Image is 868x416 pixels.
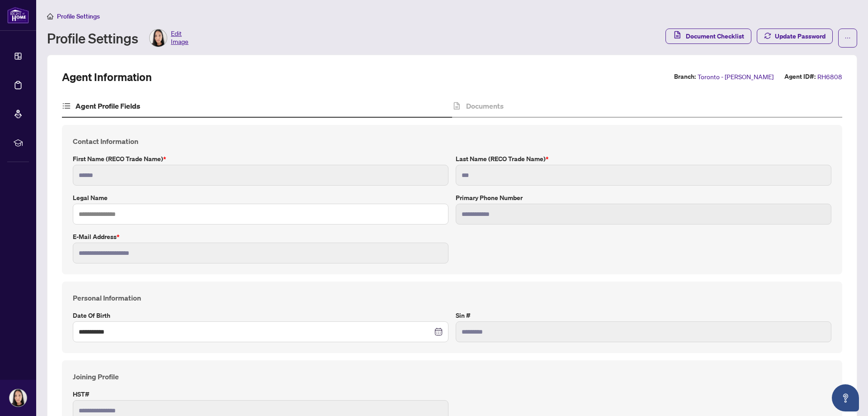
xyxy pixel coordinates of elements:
[686,29,744,43] span: Document Checklist
[62,70,152,84] h2: Agent Information
[73,154,448,164] label: First Name (RECO Trade Name)
[698,72,774,82] span: Toronto - [PERSON_NAME]
[844,35,851,41] span: ellipsis
[817,72,842,82] span: RH6808
[73,136,831,147] h4: Contact Information
[832,384,859,411] button: Open asap
[757,29,833,44] button: Update Password
[784,72,816,82] label: Agent ID#:
[75,100,140,111] h4: Agent Profile Fields
[7,7,29,24] img: logo
[456,193,831,203] label: Primary Phone Number
[466,100,504,111] h4: Documents
[775,29,826,43] span: Update Password
[150,29,167,47] img: Profile Icon
[674,72,696,82] label: Branch:
[57,12,100,20] span: Profile Settings
[456,154,831,164] label: Last Name (RECO Trade Name)
[456,311,831,320] label: Sin #
[73,311,448,320] label: Date of Birth
[73,193,448,203] label: Legal Name
[171,29,189,47] span: Edit Image
[73,371,831,382] h4: Joining Profile
[73,232,448,242] label: E-mail Address
[665,29,751,44] button: Document Checklist
[73,389,448,399] label: HST#
[9,389,27,406] img: Profile Icon
[47,13,53,19] span: home
[73,292,831,303] h4: Personal Information
[47,29,189,47] div: Profile Settings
